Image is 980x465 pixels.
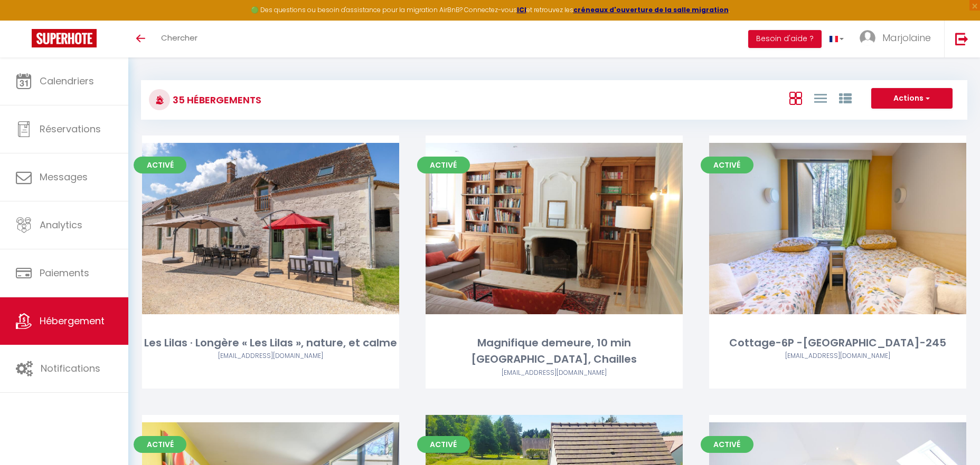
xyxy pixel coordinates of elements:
span: Activé [701,157,753,173]
span: Activé [701,436,753,453]
span: Activé [417,436,470,453]
button: Actions [871,88,953,109]
img: logout [955,32,968,45]
a: Vue en Liste [814,89,827,106]
div: Airbnb [426,368,683,378]
img: ... [860,30,875,46]
span: Messages [40,170,88,183]
div: Airbnb [142,351,399,361]
a: créneaux d'ouverture de la salle migration [573,5,729,14]
span: Paiements [40,266,89,279]
span: Analytics [40,218,82,231]
span: Notifications [41,362,100,375]
a: Chercher [153,21,205,57]
span: Calendriers [40,74,94,88]
span: Activé [134,157,186,173]
a: Vue par Groupe [839,89,852,106]
a: Vue en Box [789,89,802,106]
span: Hébergement [40,314,105,327]
span: Marjolaine [882,31,931,44]
a: ... Marjolaine [852,21,944,57]
a: ICI [517,5,526,14]
h3: 35 Hébergements [170,88,261,112]
span: Activé [417,157,470,173]
div: Magnifique demeure, 10 min [GEOGRAPHIC_DATA], Chailles [426,335,683,368]
span: Activé [134,436,186,453]
div: Cottage-6P -[GEOGRAPHIC_DATA]-245 [709,335,966,351]
div: Airbnb [709,351,966,361]
img: Super Booking [32,29,97,47]
span: Réservations [40,122,101,135]
span: Chercher [161,32,197,43]
button: Besoin d'aide ? [748,30,822,48]
div: Les Lilas · Longère « Les Lilas », nature, et calme [142,335,399,351]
